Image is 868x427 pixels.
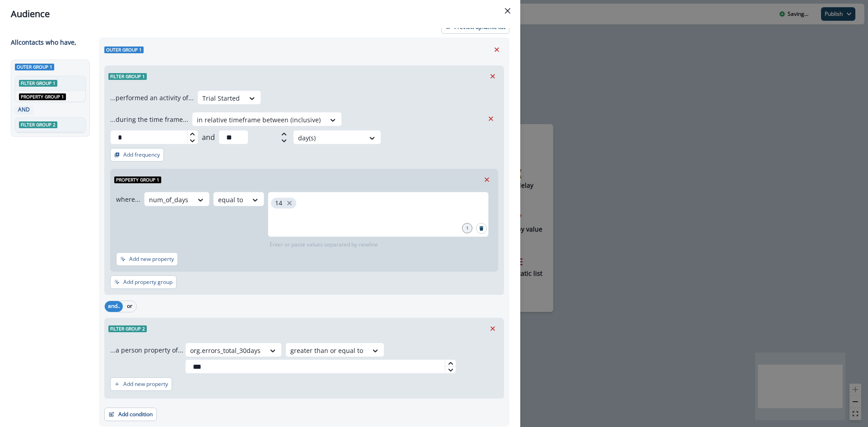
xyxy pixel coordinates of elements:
[116,195,140,204] p: where...
[123,381,168,387] p: Add new property
[11,7,509,21] div: Audience
[108,73,147,80] span: Filter group 1
[105,301,123,312] button: and..
[110,345,183,355] p: ...a person property of...
[110,377,172,391] button: Add new property
[104,46,144,53] span: Outer group 1
[275,200,282,207] p: 14
[268,241,380,249] p: Enter or paste values separated by newline
[19,93,66,100] span: Property group 1
[484,112,498,125] button: Remove
[114,176,161,183] span: Property group 1
[454,24,505,30] p: Preview dynamic list
[19,121,57,128] span: Filter group 2
[490,43,504,56] button: Remove
[15,64,54,70] span: Outer group 1
[11,37,76,47] p: All contact s who have,
[123,301,136,312] button: or
[476,223,487,234] button: Search
[485,70,500,83] button: Remove
[116,252,178,266] button: Add new property
[19,80,57,87] span: Filter group 1
[285,199,294,208] button: close
[480,173,494,186] button: Remove
[110,115,188,124] p: ...during the time frame...
[104,408,157,421] button: Add condition
[500,4,515,18] button: Close
[110,275,177,289] button: Add property group
[129,256,174,262] p: Add new property
[485,322,500,335] button: Remove
[110,148,164,162] button: Add frequency
[123,152,160,158] p: Add frequency
[462,223,472,233] div: 1
[108,325,147,332] span: Filter group 2
[17,106,31,114] p: AND
[123,279,173,285] p: Add property group
[110,93,194,102] p: ...performed an activity of...
[202,132,215,143] p: and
